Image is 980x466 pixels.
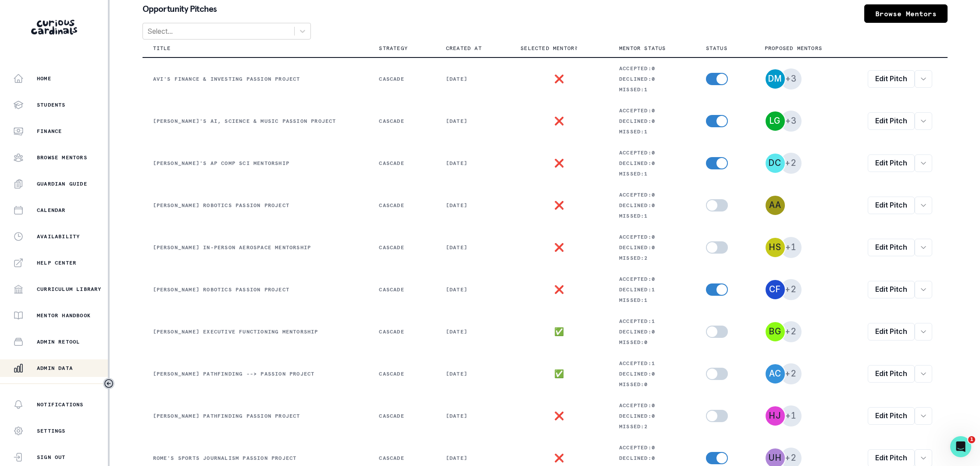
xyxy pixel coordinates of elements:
p: Availability [37,233,80,240]
p: Cascade [379,328,424,335]
p: Cascade [379,244,424,251]
p: Calendar [37,207,66,214]
div: Daniel Coria [769,159,781,167]
a: Edit Pitch [868,154,915,172]
p: [DATE] [446,455,499,462]
p: Cascade [379,286,424,293]
p: Declined: 0 [619,160,685,167]
p: Avi's Finance & Investing Passion Project [153,75,358,82]
p: Missed: 1 [619,297,685,304]
p: Accepted: 0 [619,107,685,114]
p: ❌ [554,244,564,251]
p: [DATE] [446,202,499,209]
p: Declined: 1 [619,286,685,293]
div: Hillary Jean [769,412,781,420]
p: Guardian Guide [37,180,87,187]
div: Ursula Horn [769,454,782,462]
p: Declined: 0 [619,75,685,82]
p: Mentor Handbook [37,312,91,319]
span: +3 [780,111,802,132]
button: row menu [915,112,932,130]
p: Missed: 1 [619,128,685,135]
p: Missed: 0 [619,381,685,388]
a: Edit Pitch [868,70,915,88]
p: ❌ [554,286,564,293]
span: +1 [780,405,802,427]
p: Students [37,101,66,108]
p: [DATE] [446,118,499,125]
p: Missed: 1 [619,86,685,93]
p: ❌ [554,75,564,82]
p: [PERSON_NAME] Executive Functioning Mentorship [153,328,358,335]
p: [PERSON_NAME] Pathfinding Passion Project [153,412,358,419]
p: Admin Data [37,365,73,372]
p: Missed: 0 [619,339,685,346]
a: Edit Pitch [868,197,915,214]
p: [DATE] [446,328,499,335]
p: [PERSON_NAME] Robotics Passion Project [153,202,358,209]
a: Browse Mentors [864,4,948,23]
div: Anya Anand [769,201,781,209]
button: row menu [915,70,932,88]
a: Edit Pitch [868,239,915,256]
p: [PERSON_NAME]'s AI, Science & Music Passion Project [153,118,358,125]
a: Edit Pitch [868,112,915,130]
p: Strategy [379,45,408,52]
a: Edit Pitch [868,281,915,298]
p: Rome's Sports Journalism Passion Project [153,455,358,462]
a: Edit Pitch [868,365,915,383]
p: Declined: 0 [619,455,685,462]
p: [PERSON_NAME] Pathfinding --> Passion Project [153,370,358,377]
div: Dalton Morgan [768,75,782,83]
p: Missed: 1 [619,212,685,219]
button: row menu [915,323,932,341]
span: +2 [780,363,802,384]
p: Selected Mentor? [520,45,578,52]
p: Accepted: 0 [619,233,685,240]
p: Declined: 0 [619,202,685,209]
p: Accepted: 0 [619,149,685,156]
p: Home [37,75,51,82]
button: row menu [915,281,932,298]
div: Leo Glikbarg [770,117,780,125]
button: row menu [915,197,932,214]
button: row menu [915,407,932,425]
p: Missed: 1 [619,170,685,177]
p: Declined: 0 [619,244,685,251]
p: Opportunity Pitches [143,4,217,16]
p: Accepted: 0 [619,65,685,72]
p: Cascade [379,202,424,209]
p: ✅ [554,370,564,377]
span: +2 [780,279,802,300]
p: ✅ [554,328,564,335]
p: Curriculum Library [37,286,102,293]
p: Cascade [379,370,424,377]
p: [PERSON_NAME]'s AP Comp Sci Mentorship [153,160,358,167]
p: Accepted: 1 [619,318,685,325]
p: Cascade [379,75,424,82]
p: [PERSON_NAME] In-Person Aerospace Mentorship [153,244,358,251]
p: Cascade [379,412,424,419]
p: [DATE] [446,286,499,293]
p: [DATE] [446,75,499,82]
a: Edit Pitch [868,407,915,425]
p: ❌ [554,202,564,209]
button: row menu [915,365,932,383]
p: Declined: 0 [619,328,685,335]
img: Curious Cardinals Logo [31,20,77,35]
p: Proposed Mentors [765,45,822,52]
p: Created At [446,45,482,52]
span: 1 [968,436,975,443]
p: Title [153,45,171,52]
p: [DATE] [446,160,499,167]
p: Accepted: 0 [619,191,685,198]
p: Declined: 0 [619,118,685,125]
p: Missed: 2 [619,255,685,262]
p: Mentor Status [619,45,666,52]
span: +3 [780,68,802,90]
div: Bianca Granitto [769,327,781,336]
button: Toggle sidebar [103,378,114,389]
p: Cascade [379,118,424,125]
p: Sign Out [37,454,66,461]
p: ❌ [554,412,564,419]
